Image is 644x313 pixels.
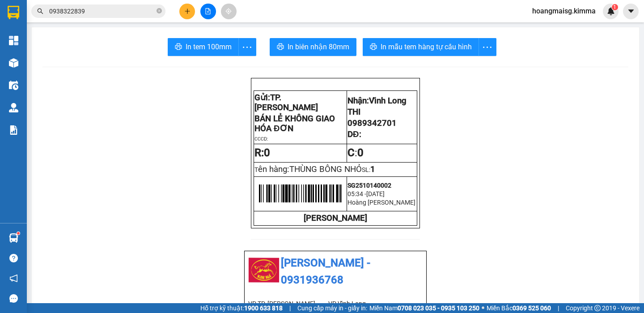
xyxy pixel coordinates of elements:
[482,306,484,310] span: ⚪️
[248,255,423,288] li: [PERSON_NAME] - 0931936768
[248,299,328,309] li: VP TP. [PERSON_NAME]
[479,38,496,56] button: more
[200,303,283,313] span: Hỗ trợ kỹ thuật:
[157,7,162,16] span: close-circle
[186,41,232,52] span: In tem 100mm
[277,43,284,51] span: printer
[8,6,19,19] img: logo-vxr
[369,96,407,106] span: Vĩnh Long
[9,81,18,90] img: warehouse-icon
[254,93,318,112] span: Gửi:
[627,7,635,15] span: caret-down
[347,199,415,206] span: Hoàng [PERSON_NAME]
[594,305,601,311] span: copyright
[288,41,349,52] span: In biên nhận 80mm
[248,255,280,286] img: logo.jpg
[200,4,216,19] button: file-add
[254,166,362,173] span: T
[347,96,407,106] span: Nhận:
[612,4,618,10] sup: 1
[9,103,18,112] img: warehouse-icon
[398,304,479,312] strong: 0708 023 035 - 0935 103 250
[9,58,18,68] img: warehouse-icon
[9,254,18,262] span: question-circle
[9,274,18,283] span: notification
[369,303,479,313] span: Miền Nam
[17,232,20,235] sup: 1
[239,42,256,53] span: more
[184,8,191,14] span: plus
[254,114,335,133] span: BÁN LẺ KHÔNG GIAO HÓA ĐƠN
[254,146,270,159] strong: R:
[264,146,270,159] span: 0
[347,107,360,117] span: THI
[244,304,283,312] strong: 1900 633 818
[221,4,237,19] button: aim
[205,8,211,14] span: file-add
[370,164,375,174] span: 1
[347,182,391,189] span: SG2510140002
[297,303,367,313] span: Cung cấp máy in - giấy in:
[238,38,256,56] button: more
[513,304,551,312] strong: 0369 525 060
[623,4,639,19] button: caret-down
[558,303,559,313] span: |
[347,190,366,197] span: 05:34 -
[607,7,615,15] img: icon-new-feature
[370,43,377,51] span: printer
[347,146,355,159] strong: C
[258,164,362,174] span: ên hàng:
[487,303,551,313] span: Miền Bắc
[270,38,356,56] button: printerIn biên nhận 80mm
[366,190,385,197] span: [DATE]
[157,8,162,13] span: close-circle
[347,146,364,159] span: :
[357,146,364,159] span: 0
[289,303,291,313] span: |
[525,5,603,17] span: hoangmaisg.kimma
[168,38,239,56] button: printerIn tem 100mm
[9,294,18,303] span: message
[254,136,268,142] span: CCCD:
[49,6,155,16] input: Tìm tên, số ĐT hoặc mã đơn
[362,166,370,173] span: SL:
[289,164,362,174] span: THÙNG BÔNG NHỎ
[347,118,397,128] span: 0989342701
[9,36,18,45] img: dashboard-icon
[9,233,18,243] img: warehouse-icon
[304,213,367,223] strong: [PERSON_NAME]
[613,4,616,10] span: 1
[175,43,182,51] span: printer
[347,129,361,139] span: DĐ:
[254,93,318,112] span: TP. [PERSON_NAME]
[363,38,479,56] button: printerIn mẫu tem hàng tự cấu hình
[37,8,43,14] span: search
[9,125,18,135] img: solution-icon
[225,8,232,14] span: aim
[328,299,408,309] li: VP Vĩnh Long
[479,42,496,53] span: more
[179,4,195,19] button: plus
[381,41,472,52] span: In mẫu tem hàng tự cấu hình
